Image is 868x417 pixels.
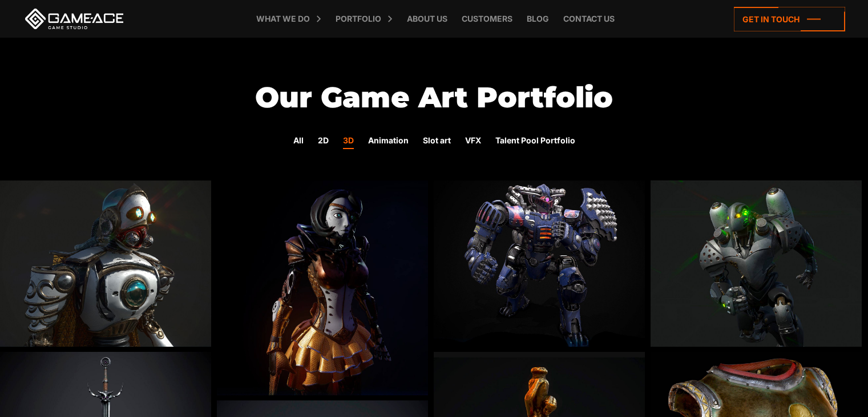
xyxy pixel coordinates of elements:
a: 2D [318,134,329,149]
a: 3D [343,134,354,149]
img: 3d animation [434,181,645,347]
img: 3d animation [217,181,428,395]
a: All [293,134,304,149]
a: Talent Pool Portfolio [495,134,575,149]
a: VFX [465,134,481,149]
a: Slot art [423,134,451,149]
img: 3d animation [651,181,862,347]
a: Animation [368,134,409,149]
a: Get in touch [734,7,845,31]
